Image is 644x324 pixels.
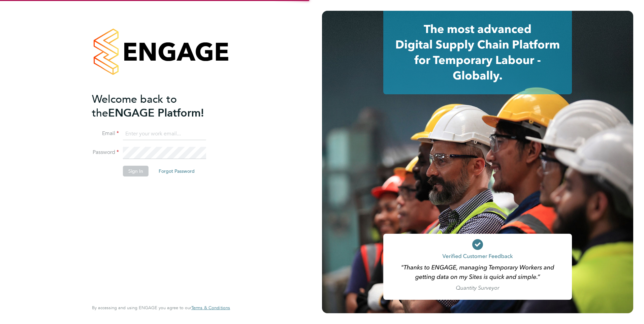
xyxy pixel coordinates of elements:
h2: ENGAGE Platform! [92,92,223,120]
span: By accessing and using ENGAGE you agree to our [92,305,230,311]
label: Email [92,130,119,137]
input: Enter your work email... [123,128,206,140]
label: Password [92,149,119,156]
span: Welcome back to the [92,93,177,120]
button: Sign In [123,166,149,176]
a: Terms & Conditions [191,305,230,311]
button: Forgot Password [153,166,200,176]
